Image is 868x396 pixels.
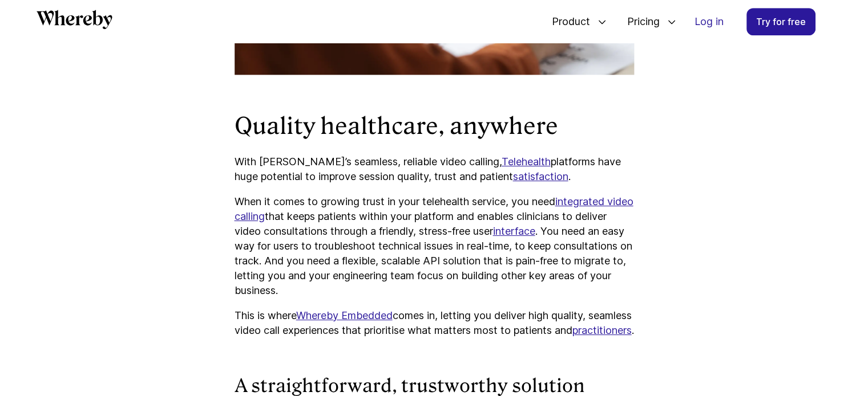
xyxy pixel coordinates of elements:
p: With [PERSON_NAME]’s seamless, reliable video calling, platforms have huge potential to improve s... [235,154,634,184]
a: practitioners [572,324,632,336]
a: Whereby Embedded [296,309,393,321]
a: interface [493,225,535,237]
span: Product [540,3,593,40]
a: Whereby [37,10,112,33]
svg: Whereby [37,10,112,29]
p: When it comes to growing trust in your telehealth service, you need that keeps patients within yo... [235,194,634,298]
p: This is where comes in, letting you deliver high quality, seamless video call experiences that pr... [235,308,634,338]
a: Try for free [746,8,815,35]
h2: Quality healthcare, anywhere [235,111,634,141]
a: satisfaction [513,170,568,182]
a: integrated video calling [235,195,633,222]
a: Telehealth [502,156,551,168]
span: Pricing [616,3,663,40]
a: Log in [685,9,733,35]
